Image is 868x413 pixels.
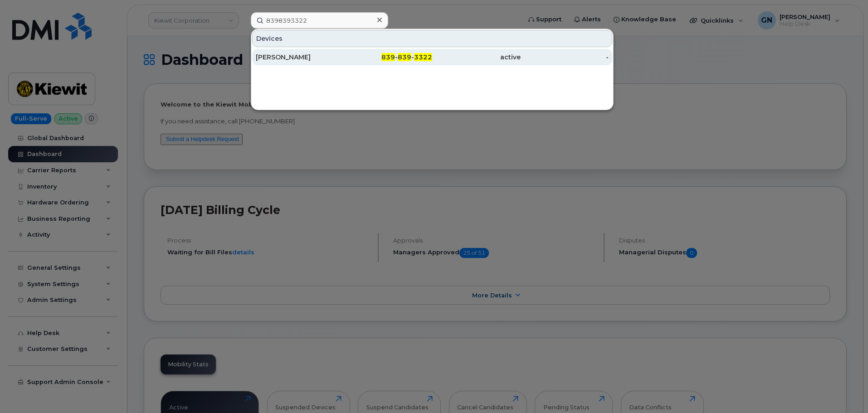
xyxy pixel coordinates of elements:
[414,53,432,61] span: 3322
[398,53,411,61] span: 839
[252,30,612,47] div: Devices
[381,53,395,61] span: 839
[829,374,861,406] iframe: Messenger Launcher
[256,53,344,62] div: [PERSON_NAME]
[521,53,609,62] div: -
[344,53,433,62] div: - -
[432,53,521,62] div: active
[252,49,612,65] a: [PERSON_NAME]839-839-3322active-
